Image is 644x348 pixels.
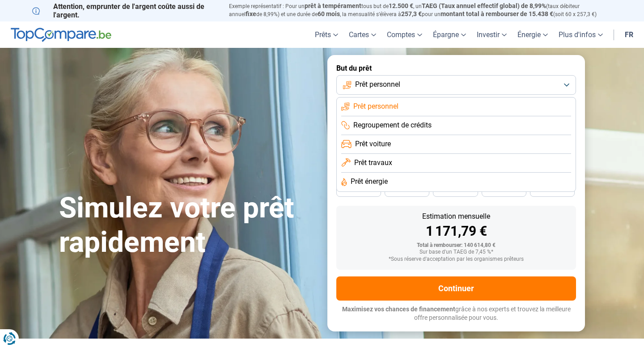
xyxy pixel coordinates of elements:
span: montant total à rembourser de 15.438 € [441,10,553,17]
a: Prêts [309,21,343,48]
span: Prêt travaux [354,158,392,168]
span: 24 mois [542,187,562,193]
span: Prêt personnel [355,80,400,89]
span: Prêt personnel [353,102,398,111]
span: 48 mois [349,187,369,193]
span: 60 mois [318,10,340,17]
span: prêt à tempérament [305,2,361,9]
span: 12.500 € [389,2,413,9]
span: 30 mois [494,187,514,193]
div: Sur base d'un TAEG de 7,45 %* [343,249,569,255]
span: Prêt voiture [355,139,391,149]
span: Prêt énergie [351,177,388,187]
label: But du prêt [336,64,576,72]
div: 1 171,79 € [343,225,569,238]
a: Cartes [343,21,381,48]
button: Continuer [336,276,576,301]
span: 257,3 € [401,10,422,17]
a: Plus d'infos [553,21,608,48]
span: fixe [246,10,256,17]
p: Attention, emprunter de l'argent coûte aussi de l'argent. [32,2,218,19]
span: 36 mois [445,187,465,193]
span: Maximisez vos chances de financement [342,306,455,313]
div: Estimation mensuelle [343,213,569,220]
a: Comptes [381,21,428,48]
a: Énergie [512,21,553,48]
h1: Simulez votre prêt rapidement [59,191,317,260]
a: fr [619,21,639,48]
span: Regroupement de crédits [353,120,432,130]
button: Prêt personnel [336,75,576,95]
p: Exemple représentatif : Pour un tous but de , un (taux débiteur annuel de 8,99%) et une durée de ... [229,2,612,18]
span: TAEG (Taux annuel effectif global) de 8,99% [422,2,546,9]
a: Épargne [428,21,471,48]
div: Total à rembourser: 140 614,80 € [343,242,569,249]
a: Investir [471,21,512,48]
div: *Sous réserve d'acceptation par les organismes prêteurs [343,256,569,263]
p: grâce à nos experts et trouvez la meilleure offre personnalisée pour vous. [336,305,576,323]
span: 42 mois [397,187,417,193]
img: TopCompare [11,28,111,42]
